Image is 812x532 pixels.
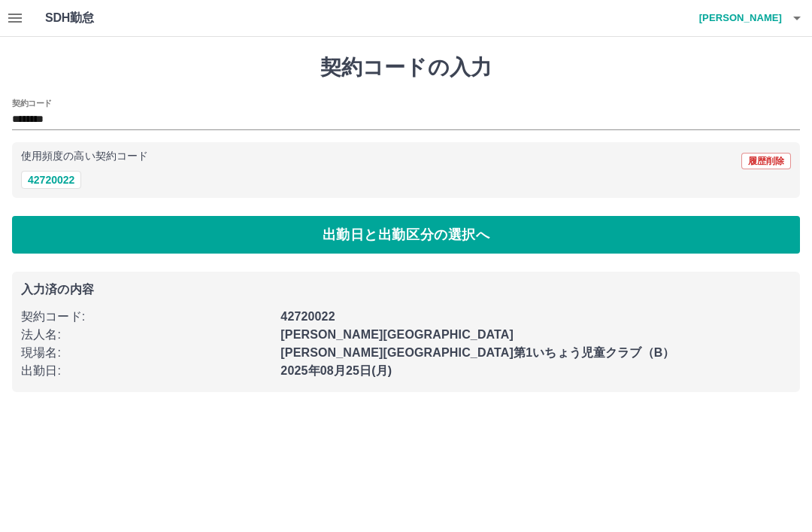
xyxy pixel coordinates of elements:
b: [PERSON_NAME][GEOGRAPHIC_DATA]第1いちょう児童クラブ（B） [280,346,674,359]
button: 履歴削除 [741,153,791,169]
button: 42720022 [21,171,81,189]
h2: 契約コード [12,97,52,109]
p: 使用頻度の高い契約コード [21,151,148,162]
p: 法人名 : [21,326,271,344]
b: 2025年08月25日(月) [280,364,392,377]
button: 出勤日と出勤区分の選択へ [12,216,800,254]
p: 契約コード : [21,308,271,326]
p: 現場名 : [21,344,271,362]
h1: 契約コードの入力 [12,55,800,81]
b: 42720022 [280,310,335,323]
p: 入力済の内容 [21,284,791,296]
b: [PERSON_NAME][GEOGRAPHIC_DATA] [280,328,514,341]
p: 出勤日 : [21,362,271,380]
